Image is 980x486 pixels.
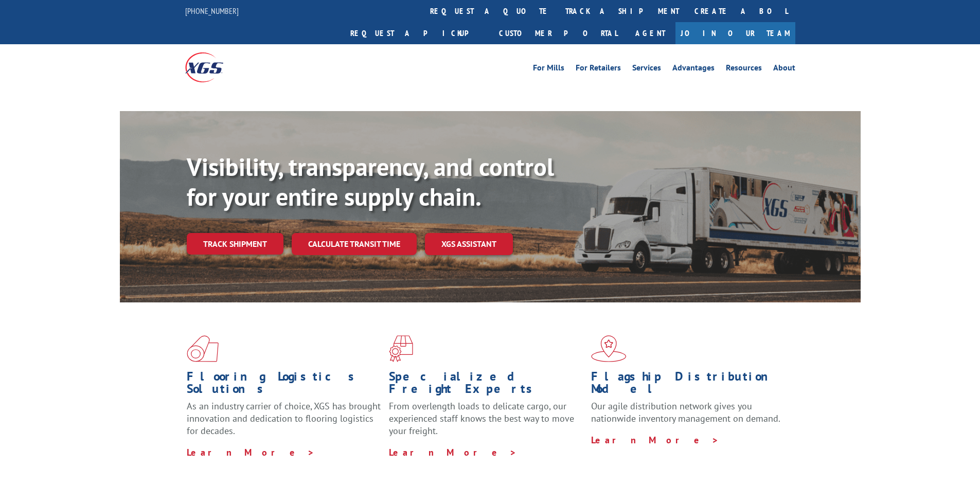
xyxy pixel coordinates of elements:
a: Join Our Team [675,22,795,44]
img: xgs-icon-total-supply-chain-intelligence-red [187,335,219,362]
a: Agent [625,22,675,44]
a: Advantages [672,64,715,75]
a: Customer Portal [491,22,625,44]
img: xgs-icon-focused-on-flooring-red [389,335,413,362]
a: Resources [726,64,762,75]
a: For Mills [533,64,564,75]
h1: Flagship Distribution Model [591,370,786,400]
a: Learn More > [187,446,315,458]
a: Services [632,64,661,75]
h1: Specialized Freight Experts [389,370,583,400]
a: Track shipment [187,233,283,255]
a: [PHONE_NUMBER] [185,6,239,16]
h1: Flooring Logistics Solutions [187,370,381,400]
b: Visibility, transparency, and control for your entire supply chain. [187,151,554,212]
a: About [773,64,795,75]
span: Our agile distribution network gives you nationwide inventory management on demand. [591,400,780,424]
a: Calculate transit time [292,233,417,255]
a: XGS ASSISTANT [425,233,513,255]
span: As an industry carrier of choice, XGS has brought innovation and dedication to flooring logistics... [187,400,381,437]
a: Learn More > [389,446,517,458]
img: xgs-icon-flagship-distribution-model-red [591,335,627,362]
a: Request a pickup [343,22,491,44]
p: From overlength loads to delicate cargo, our experienced staff knows the best way to move your fr... [389,400,583,446]
a: For Retailers [576,64,621,75]
a: Learn More > [591,434,719,446]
